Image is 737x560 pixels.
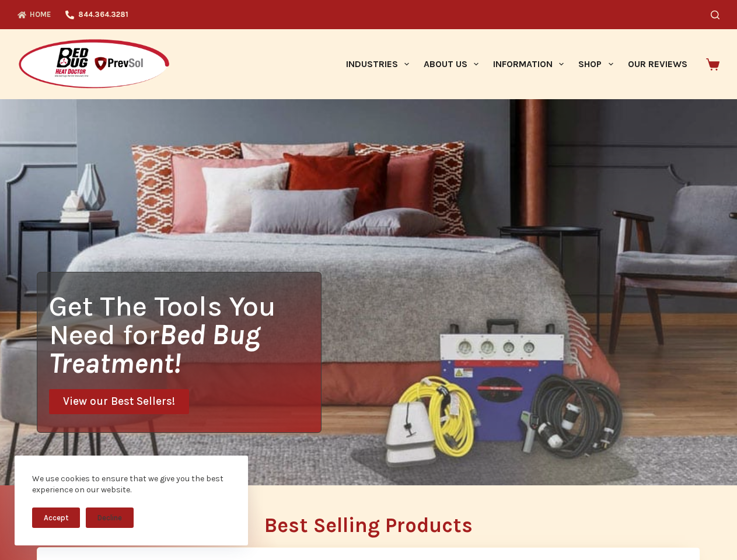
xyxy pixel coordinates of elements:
[32,508,80,528] button: Accept
[620,29,694,99] a: Our Reviews
[49,292,321,377] h1: Get The Tools You Need for
[416,29,485,99] a: About Us
[32,473,230,496] div: We use cookies to ensure that we give you the best experience on our website.
[338,29,416,99] a: Industries
[49,389,189,414] a: View our Best Sellers!
[37,515,700,535] h2: Best Selling Products
[711,10,719,19] button: Search
[49,318,260,380] i: Bed Bug Treatment!
[486,29,571,99] a: Information
[9,5,44,40] button: Open LiveChat chat widget
[86,508,134,528] button: Decline
[571,29,620,99] a: Shop
[18,38,170,90] img: Prevsol/Bed Bug Heat Doctor
[338,29,694,99] nav: Primary
[63,396,175,407] span: View our Best Sellers!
